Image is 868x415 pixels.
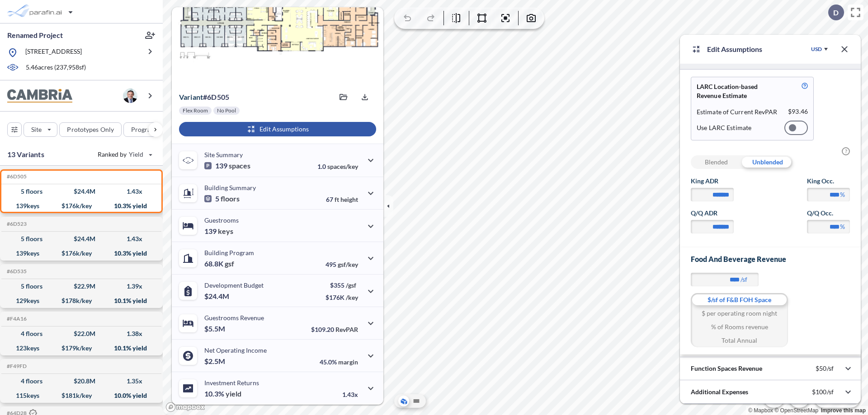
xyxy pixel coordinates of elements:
[697,82,780,100] p: LARC Location-based Revenue Estimate
[840,222,845,231] label: %
[842,147,850,155] span: ?
[31,125,42,134] p: Site
[25,47,82,58] p: [STREET_ADDRESS]
[131,125,156,134] p: Program
[204,292,231,301] p: $24.4M
[821,407,866,414] a: Improve this map
[204,249,254,256] p: Building Program
[24,122,57,137] button: Site
[338,358,358,366] span: margin
[707,44,762,55] p: Edit Assumptions
[5,316,27,322] h5: Click to copy the code
[183,107,208,114] p: Flex Room
[327,163,358,170] span: spaces/key
[204,281,264,289] p: Development Budget
[221,194,240,203] span: floors
[204,389,241,398] p: 10.3%
[90,147,158,162] button: Ranked by Yield
[748,407,773,414] a: Mapbox
[338,261,358,268] span: gsf/key
[697,107,778,117] p: Estimate of Current RevPAR
[335,326,358,333] span: RevPAR
[788,107,808,117] p: $ 93.46
[204,314,264,322] p: Guestrooms Revenue
[7,149,44,160] p: 13 Variants
[326,196,358,203] p: 67
[411,396,422,406] button: Site Plan
[7,30,63,40] p: Renamed Project
[311,326,358,333] p: $109.20
[165,402,205,412] a: Mapbox homepage
[807,177,850,186] label: King Occ.
[325,261,358,268] p: 495
[691,334,788,347] div: Total Annual
[5,173,27,180] h5: Click to copy the code
[179,93,203,101] span: Variant
[742,155,793,169] div: Unblended
[741,275,747,284] label: /sf
[398,396,409,406] button: Aerial View
[325,281,358,289] p: $355
[129,150,144,159] span: Yield
[204,161,250,170] p: 139
[179,93,229,102] p: # 6d505
[26,63,86,73] p: 5.46 acres ( 237,958 sf)
[325,294,358,301] p: $176K
[204,259,234,268] p: 68.8K
[5,221,27,227] h5: Click to copy the code
[691,209,734,218] label: Q/Q ADR
[691,320,788,334] div: % of Rooms revenue
[5,363,27,369] h5: Click to copy the code
[691,255,850,264] h3: Food and Beverage Revenue
[691,177,734,186] label: King ADR
[812,388,834,396] p: $100/sf
[204,346,267,354] p: Net Operating Income
[204,151,243,159] p: Site Summary
[697,124,751,132] p: Use LARC Estimate
[179,122,376,136] button: Edit Assumptions
[840,190,845,199] label: %
[691,293,788,307] div: $/sf of F&B FOH Space
[204,379,259,387] p: Investment Returns
[833,9,839,17] p: D
[340,196,358,203] span: height
[691,387,748,396] p: Additional Expenses
[123,89,137,103] img: user logo
[217,107,236,114] p: No Pool
[204,357,226,366] p: $2.5M
[204,227,233,236] p: 139
[691,307,788,320] div: $ per operating room night
[816,364,834,373] p: $50/sf
[204,184,256,191] p: Building Summary
[204,216,239,224] p: Guestrooms
[225,259,234,268] span: gsf
[342,391,358,398] p: 1.43x
[320,358,358,366] p: 45.0%
[204,194,240,203] p: 5
[811,46,822,53] div: USD
[218,227,233,236] span: keys
[123,122,172,137] button: Program
[229,161,250,170] span: spaces
[204,324,226,333] p: $5.5M
[346,281,356,289] span: /gsf
[774,407,818,414] a: OpenStreetMap
[691,364,762,373] p: Function Spaces Revenue
[67,125,114,134] p: Prototypes Only
[317,163,358,170] p: 1.0
[7,89,72,103] img: BrandImage
[807,209,850,218] label: Q/Q Occ.
[346,294,358,301] span: /key
[691,155,742,169] div: Blended
[335,196,339,203] span: ft
[226,389,241,398] span: yield
[59,122,122,137] button: Prototypes Only
[5,268,27,275] h5: Click to copy the code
